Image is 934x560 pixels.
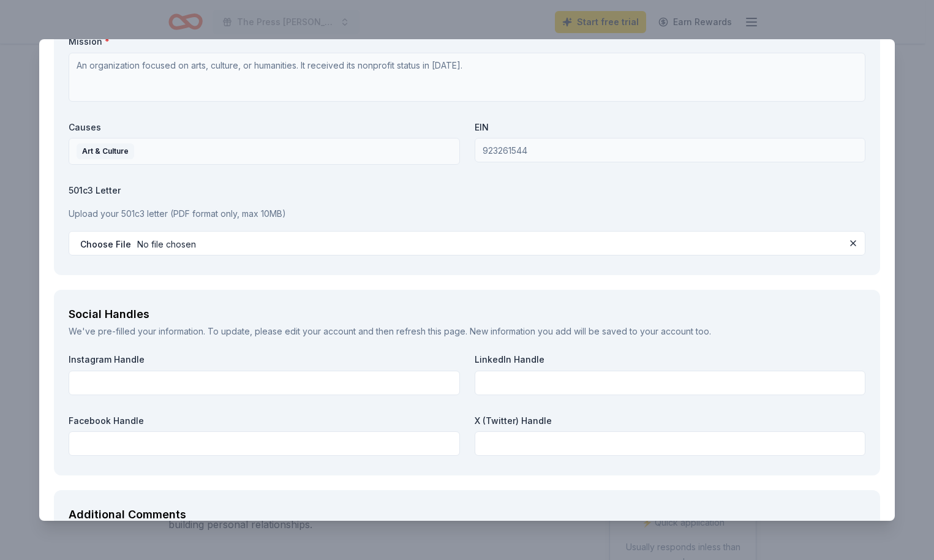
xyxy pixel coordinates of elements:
[475,121,866,134] label: EIN
[475,354,866,366] label: LinkedIn Handle
[69,121,460,134] label: Causes
[69,206,865,221] p: Upload your 501c3 letter (PDF format only, max 10MB)
[77,143,134,159] div: Art & Culture
[69,354,460,366] label: Instagram Handle
[69,184,865,197] label: 501c3 Letter
[69,415,460,427] label: Facebook Handle
[69,505,865,524] div: Additional Comments
[69,138,460,165] button: Art & Culture
[69,324,865,339] div: We've pre-filled your information. To update, please and then refresh this page. New information ...
[69,305,865,324] div: Social Handles
[475,415,866,427] label: X (Twitter) Handle
[285,326,356,336] a: edit your account
[69,53,865,102] textarea: An organization focused on arts, culture, or humanities. It received its nonprofit status in [DATE].
[69,36,865,48] label: Mission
